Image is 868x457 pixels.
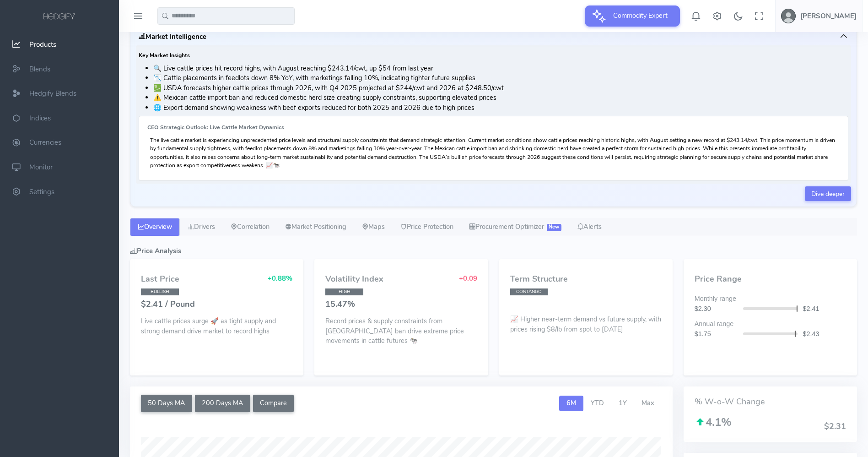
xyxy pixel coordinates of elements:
h4: Volatility Index [325,275,383,284]
h6: Key Market Insights [139,53,848,59]
button: 200 Days MA [195,395,250,412]
li: 🌐 Export demand showing weakness with beef exports reduced for both 2025 and 2026 due to high prices [153,103,848,113]
li: ⚠️ Mexican cattle import ban and reduced domestic herd size creating supply constraints, supporti... [153,93,848,103]
span: 1Y [619,398,627,408]
span: Settings [29,187,54,196]
a: Price Protection [393,218,461,236]
span: BULLISH [141,288,179,295]
h6: CEO Strategic Outlook: Live Cattle Market Dynamics [147,125,840,131]
button: Compare [253,395,294,412]
span: Products [29,40,56,49]
div: Monthly range [689,294,852,304]
div: $2.30 [689,304,743,314]
button: <br>Market Insights created at:<br> 2025-10-14 05:01:41<br>Drivers created at:<br> 2025-10-14 05:... [136,28,851,45]
div: $2.43 [798,329,852,339]
span: Blends [29,65,50,74]
h4: $2.31 [824,422,846,431]
h4: $2.41 / Pound [141,300,292,309]
a: Procurement Optimizer [461,218,569,236]
span: CONTANGO [510,288,548,295]
span: 4.1% [695,415,732,430]
p: 📈 Higher near-term demand vs future supply, with prices rising $8/lb from spot to [DATE] [510,312,662,334]
span: +0.09 [459,274,477,283]
a: Correlation [223,218,277,236]
span: 6M [566,398,576,408]
h4: Last Price [141,275,179,284]
button: 50 Days MA [141,395,192,412]
h4: % W-o-W Change [695,397,846,407]
a: Market Positioning [277,218,354,236]
p: The live cattle market is experiencing unprecedented price levels and structural supply constrain... [150,136,837,169]
li: 💹 USDA forecasts higher cattle prices through 2026, with Q4 2025 projected at $244/cwt and 2026 a... [153,83,848,93]
button: Commodity Expert [585,5,680,27]
h4: 15.47% [325,300,477,309]
span: Indices [29,114,51,123]
span: Currencies [29,138,61,147]
a: Overview [130,218,180,236]
p: Record prices & supply constraints from [GEOGRAPHIC_DATA] ban drive extreme price movements in ca... [325,316,477,346]
h5: Price Analysis [130,247,857,255]
span: Hedgify Blends [29,89,76,98]
a: Maps [354,218,393,236]
h5: [PERSON_NAME] [800,12,857,20]
img: logo [42,12,77,22]
img: user-image [781,9,796,23]
li: 🔍 Live cattle prices hit record highs, with August reaching $243.14/cwt, up $54 from last year [153,64,848,74]
div: Annual range [689,319,852,329]
span: YTD [591,398,604,408]
span: New [547,224,561,231]
a: Dive deeper [805,186,851,201]
i: <br>Market Insights created at:<br> 2025-10-14 05:01:41<br>Drivers created at:<br> 2025-10-14 05:... [139,32,146,41]
a: Drivers [180,218,223,236]
span: HIGH [325,288,363,295]
li: 📉 Cattle placements in feedlots down 8% YoY, with marketings falling 10%, indicating tighter futu... [153,73,848,83]
div: $2.41 [798,304,852,314]
span: Commodity Expert [608,5,673,26]
span: Max [642,398,654,408]
a: Commodity Expert [585,11,680,20]
div: $1.75 [689,329,743,339]
span: +0.88% [268,274,292,283]
a: Alerts [569,218,609,236]
h4: Price Range [695,275,846,284]
h4: Term Structure [510,275,662,284]
h5: Market Intelligence [139,33,206,40]
span: Monitor [29,163,53,172]
p: Live cattle prices surge 🚀 as tight supply and strong demand drive market to record highs [141,316,292,336]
